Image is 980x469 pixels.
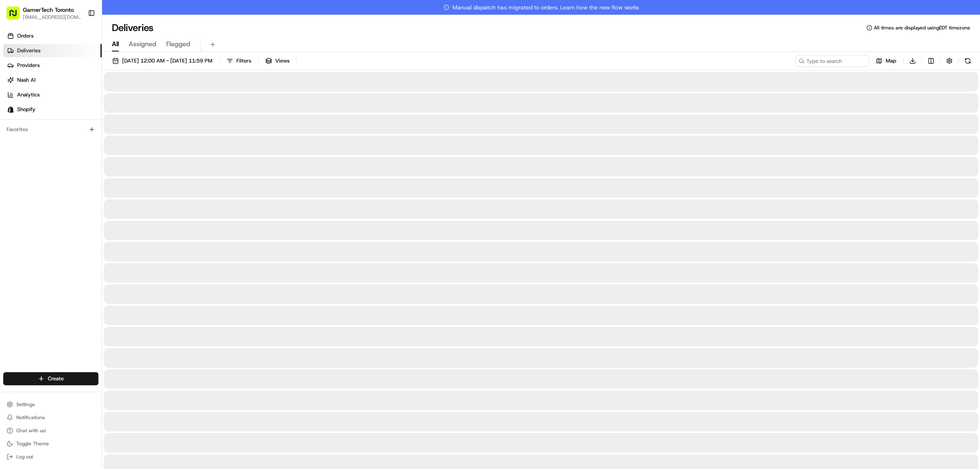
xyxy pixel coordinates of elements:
[17,76,36,84] span: Nash AI
[275,57,290,65] span: Views
[3,372,98,385] button: Create
[112,39,119,49] span: All
[16,414,45,421] span: Notifications
[3,3,85,23] button: GamerTech Toronto[EMAIL_ADDRESS][DOMAIN_NAME]
[3,438,98,449] button: Toggle Theme
[7,106,14,113] img: Shopify logo
[48,375,64,382] span: Create
[262,55,293,67] button: Views
[3,74,102,87] a: Nash AI
[236,57,251,65] span: Filters
[166,39,190,49] span: Flagged
[17,47,40,54] span: Deliveries
[109,55,216,67] button: [DATE] 12:00 AM - [DATE] 11:59 PM
[3,425,98,436] button: Chat with us!
[3,103,102,116] a: Shopify
[17,91,40,98] span: Analytics
[3,399,98,410] button: Settings
[112,21,154,34] h1: Deliveries
[17,106,36,113] span: Shopify
[16,401,35,408] span: Settings
[16,440,49,447] span: Toggle Theme
[3,29,102,42] a: Orders
[16,427,46,434] span: Chat with us!
[23,14,81,20] button: [EMAIL_ADDRESS][DOMAIN_NAME]
[17,62,40,69] span: Providers
[3,412,98,423] button: Notifications
[886,57,896,65] span: Map
[122,57,212,65] span: [DATE] 12:00 AM - [DATE] 11:59 PM
[795,55,869,67] input: Type to search
[129,39,156,49] span: Assigned
[962,55,973,67] button: Refresh
[223,55,255,67] button: Filters
[3,88,102,101] a: Analytics
[3,59,102,72] a: Providers
[3,451,98,462] button: Log out
[17,32,33,40] span: Orders
[23,6,74,14] button: GamerTech Toronto
[3,123,98,136] div: Favorites
[3,44,102,57] a: Deliveries
[874,25,970,31] span: All times are displayed using EDT timezone
[872,55,900,67] button: Map
[443,3,639,11] span: Manual dispatch has migrated to orders. Learn how the new flow works
[16,453,33,460] span: Log out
